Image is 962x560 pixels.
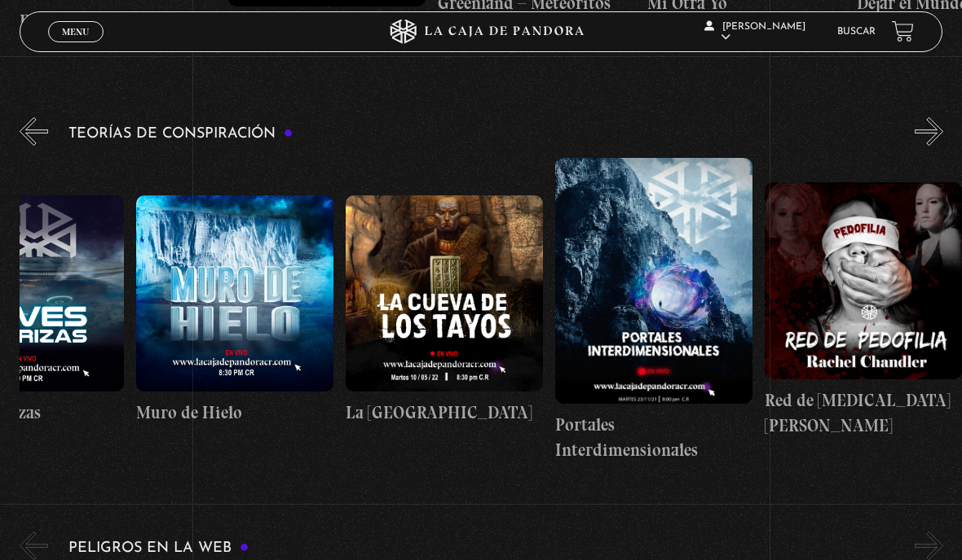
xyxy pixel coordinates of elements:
[20,532,48,560] button: Previous
[915,532,943,560] button: Next
[346,400,543,426] h4: La [GEOGRAPHIC_DATA]
[765,387,962,439] h4: Red de [MEDICAL_DATA] [PERSON_NAME]
[57,41,95,52] span: Cerrar
[136,400,333,426] h4: Muro de Hielo
[704,22,805,42] span: [PERSON_NAME]
[555,158,752,463] a: Portales Interdimensionales
[68,540,249,556] h3: Peligros en la web
[20,8,217,34] h4: El Conjuro
[62,27,89,37] span: Menu
[765,158,962,463] a: Red de [MEDICAL_DATA] [PERSON_NAME]
[915,117,943,146] button: Next
[136,158,333,463] a: Muro de Hielo
[346,158,543,463] a: La [GEOGRAPHIC_DATA]
[555,412,752,463] h4: Portales Interdimensionales
[20,117,48,146] button: Previous
[68,126,293,142] h3: Teorías de Conspiración
[837,27,876,37] a: Buscar
[892,20,914,42] a: View your shopping cart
